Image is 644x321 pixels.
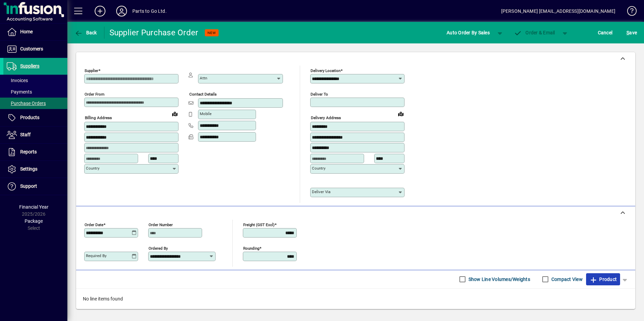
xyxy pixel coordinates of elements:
a: Support [3,178,67,195]
button: Cancel [596,27,614,39]
mat-label: Order date [85,222,103,227]
a: View on map [169,108,180,119]
mat-label: Deliver To [311,92,328,97]
label: Show Line Volumes/Weights [467,276,530,283]
mat-label: Attn [200,76,207,80]
div: Supplier Purchase Order [109,27,198,38]
mat-label: Mobile [200,111,212,116]
mat-label: Order number [149,222,173,227]
span: Payments [7,89,32,95]
span: Support [20,183,37,189]
span: Customers [20,46,43,51]
span: Cancel [598,27,613,38]
span: Back [74,30,97,35]
mat-label: Ordered by [149,246,168,250]
span: Package [25,218,43,224]
a: Payments [3,86,67,98]
button: Back [73,27,99,39]
a: Customers [3,41,67,58]
mat-label: Country [86,166,99,171]
a: Knowledge Base [622,1,636,23]
a: Reports [3,144,67,160]
a: Products [3,109,67,126]
span: Invoices [7,78,28,83]
mat-label: Required by [86,253,106,258]
span: Suppliers [20,63,39,69]
span: Auto Order By Sales [447,27,490,38]
a: Purchase Orders [3,98,67,109]
a: Staff [3,127,67,143]
button: Auto Order By Sales [443,27,493,39]
button: Save [625,27,639,39]
button: Order & Email [511,27,558,39]
button: Product [586,273,620,285]
span: Product [589,274,617,285]
a: View on map [395,108,406,119]
mat-label: Supplier [85,68,98,73]
mat-label: Order from [85,92,104,97]
mat-label: Deliver via [312,189,330,194]
button: Add [89,5,111,17]
span: Staff [20,132,31,137]
a: Invoices [3,75,67,86]
span: Reports [20,149,37,154]
a: Home [3,24,67,40]
span: Purchase Orders [7,101,46,106]
div: Parts to Go Ltd. [132,6,167,16]
label: Compact View [550,276,583,283]
mat-label: Freight (GST excl) [243,222,275,227]
mat-label: Delivery Location [311,68,341,73]
span: Home [20,29,33,34]
span: S [626,30,629,35]
span: Settings [20,166,37,172]
mat-label: Country [312,166,325,171]
mat-label: Rounding [243,246,259,250]
span: Order & Email [514,30,555,35]
div: [PERSON_NAME] [EMAIL_ADDRESS][DOMAIN_NAME] [501,6,615,16]
app-page-header-button: Back [67,27,104,39]
span: Financial Year [19,204,49,210]
span: Products [20,115,39,120]
div: No line items found [76,289,635,309]
a: Settings [3,161,67,178]
span: NEW [207,31,216,35]
button: Profile [111,5,132,17]
span: ave [626,27,637,38]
